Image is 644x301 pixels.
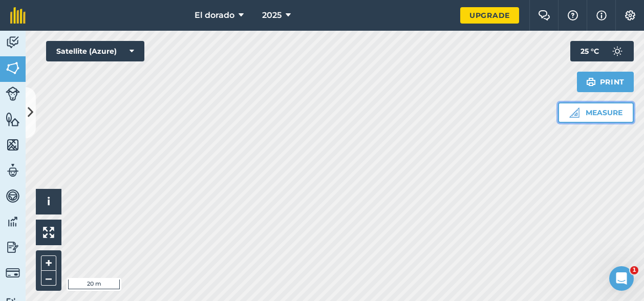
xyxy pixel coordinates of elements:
[6,214,20,229] img: svg+xml;base64,PD94bWwgdmVyc2lvbj0iMS4wIiBlbmNvZGluZz0idXRmLTgiPz4KPCEtLSBHZW5lcmF0b3I6IEFkb2JlIE...
[607,41,628,61] img: svg+xml;base64,PD94bWwgdmVyc2lvbj0iMS4wIiBlbmNvZGluZz0idXRmLTgiPz4KPCEtLSBHZW5lcmF0b3I6IEFkb2JlIE...
[43,227,54,238] img: Four arrows, one pointing top left, one top right, one bottom right and the last bottom left
[47,195,50,208] span: i
[630,266,638,274] span: 1
[6,35,20,50] img: svg+xml;base64,PD94bWwgdmVyc2lvbj0iMS4wIiBlbmNvZGluZz0idXRmLTgiPz4KPCEtLSBHZW5lcmF0b3I6IEFkb2JlIE...
[6,137,20,153] img: svg+xml;base64,PHN2ZyB4bWxucz0iaHR0cDovL3d3dy53My5vcmcvMjAwMC9zdmciIHdpZHRoPSI1NiIgaGVpZ2h0PSI2MC...
[46,41,144,61] button: Satellite (Azure)
[10,7,26,24] img: fieldmargin Logo
[567,10,579,20] img: A question mark icon
[6,240,20,255] img: svg+xml;base64,PD94bWwgdmVyc2lvbj0iMS4wIiBlbmNvZGluZz0idXRmLTgiPz4KPCEtLSBHZW5lcmF0b3I6IEFkb2JlIE...
[41,255,56,271] button: +
[586,76,596,88] img: svg+xml;base64,PHN2ZyB4bWxucz0iaHR0cDovL3d3dy53My5vcmcvMjAwMC9zdmciIHdpZHRoPSIxOSIgaGVpZ2h0PSIyNC...
[460,7,519,24] a: Upgrade
[6,60,20,76] img: svg+xml;base64,PHN2ZyB4bWxucz0iaHR0cDovL3d3dy53My5vcmcvMjAwMC9zdmciIHdpZHRoPSI1NiIgaGVpZ2h0PSI2MC...
[624,10,636,20] img: A cog icon
[577,72,634,92] button: Print
[570,41,634,61] button: 25 °C
[6,266,20,280] img: svg+xml;base64,PD94bWwgdmVyc2lvbj0iMS4wIiBlbmNvZGluZz0idXRmLTgiPz4KPCEtLSBHZW5lcmF0b3I6IEFkb2JlIE...
[41,271,56,286] button: –
[36,189,61,214] button: i
[6,87,20,101] img: svg+xml;base64,PD94bWwgdmVyc2lvbj0iMS4wIiBlbmNvZGluZz0idXRmLTgiPz4KPCEtLSBHZW5lcmF0b3I6IEFkb2JlIE...
[6,163,20,178] img: svg+xml;base64,PD94bWwgdmVyc2lvbj0iMS4wIiBlbmNvZGluZz0idXRmLTgiPz4KPCEtLSBHZW5lcmF0b3I6IEFkb2JlIE...
[558,102,634,123] button: Measure
[195,9,234,21] span: El dorado
[6,188,20,204] img: svg+xml;base64,PD94bWwgdmVyc2lvbj0iMS4wIiBlbmNvZGluZz0idXRmLTgiPz4KPCEtLSBHZW5lcmF0b3I6IEFkb2JlIE...
[596,9,607,21] img: svg+xml;base64,PHN2ZyB4bWxucz0iaHR0cDovL3d3dy53My5vcmcvMjAwMC9zdmciIHdpZHRoPSIxNyIgaGVpZ2h0PSIxNy...
[538,10,550,20] img: Two speech bubbles overlapping with the left bubble in the forefront
[581,41,599,61] span: 25 ° C
[6,112,20,127] img: svg+xml;base64,PHN2ZyB4bWxucz0iaHR0cDovL3d3dy53My5vcmcvMjAwMC9zdmciIHdpZHRoPSI1NiIgaGVpZ2h0PSI2MC...
[609,266,634,291] iframe: Intercom live chat
[262,9,282,21] span: 2025
[569,107,579,118] img: Ruler icon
